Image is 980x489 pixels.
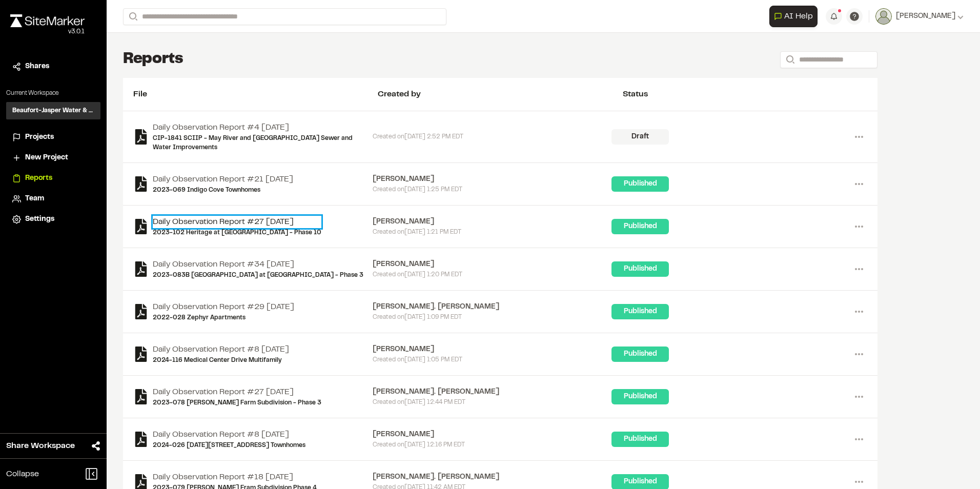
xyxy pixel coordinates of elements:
[153,386,321,398] a: Daily Observation Report #27 [DATE]
[373,472,612,483] div: [PERSON_NAME]. [PERSON_NAME]
[25,132,54,143] span: Projects
[153,121,373,134] a: Daily Observation Report #4 [DATE]
[153,356,289,365] a: 2024-116 Medical Center Drive Multifamily
[153,313,294,322] a: 2022-028 Zephyr Apartments
[373,259,612,270] div: [PERSON_NAME]
[373,429,612,440] div: [PERSON_NAME]
[153,271,363,280] a: 2023-083B [GEOGRAPHIC_DATA] at [GEOGRAPHIC_DATA] - Phase 3
[153,228,321,237] a: 2023-102 Heritage at [GEOGRAPHIC_DATA] - Phase 10
[6,468,39,480] span: Collapse
[611,347,669,362] div: Published
[611,432,669,447] div: Published
[153,429,305,441] a: Daily Observation Report #8 [DATE]
[25,173,52,184] span: Reports
[12,132,94,143] a: Projects
[12,193,94,205] a: Team
[12,214,94,225] a: Settings
[25,193,44,205] span: Team
[12,152,94,164] a: New Project
[153,398,321,407] a: 2023-078 [PERSON_NAME] Farm Subdivision - Phase 3
[12,61,94,72] a: Shares
[780,51,799,68] button: Search
[12,106,94,115] h3: Beaufort-Jasper Water & Sewer Authority
[123,49,183,70] h1: Reports
[153,173,293,186] a: Daily Observation Report #21 [DATE]
[10,14,85,27] img: rebrand.png
[153,216,321,228] a: Daily Observation Report #27 [DATE]
[133,88,378,100] div: File
[769,6,822,27] div: Open AI Assistant
[373,344,612,355] div: [PERSON_NAME]
[611,389,669,404] div: Published
[25,61,49,72] span: Shares
[896,11,955,22] span: [PERSON_NAME]
[25,152,68,164] span: New Project
[611,219,669,234] div: Published
[373,440,612,450] div: Created on [DATE] 12:16 PM EDT
[6,89,100,98] p: Current Workspace
[153,441,305,450] a: 2024-026 [DATE][STREET_ADDRESS] Townhomes
[153,186,293,195] a: 2023-069 Indigo Cove Townhomes
[611,129,669,145] div: Draft
[153,343,289,356] a: Daily Observation Report #8 [DATE]
[373,386,612,398] div: [PERSON_NAME]. [PERSON_NAME]
[373,355,612,364] div: Created on [DATE] 1:05 PM EDT
[611,304,669,319] div: Published
[611,176,669,192] div: Published
[153,258,363,271] a: Daily Observation Report #34 [DATE]
[623,88,867,100] div: Status
[123,8,141,25] button: Search
[373,228,612,237] div: Created on [DATE] 1:21 PM EDT
[373,313,612,322] div: Created on [DATE] 1:09 PM EDT
[875,8,964,25] button: [PERSON_NAME]
[153,471,317,483] a: Daily Observation Report #18 [DATE]
[373,132,612,141] div: Created on [DATE] 2:52 PM EDT
[378,88,622,100] div: Created by
[373,301,612,313] div: [PERSON_NAME]. [PERSON_NAME]
[769,6,818,27] button: Open AI Assistant
[12,173,94,184] a: Reports
[373,398,612,407] div: Created on [DATE] 12:44 PM EDT
[373,216,612,228] div: [PERSON_NAME]
[25,214,54,225] span: Settings
[10,27,85,36] div: Oh geez...please don't...
[153,134,373,152] a: CIP-1841 SCIIP - May River and [GEOGRAPHIC_DATA] Sewer and Water Improvements
[875,8,892,25] img: User
[153,301,294,313] a: Daily Observation Report #29 [DATE]
[6,440,75,452] span: Share Workspace
[611,261,669,277] div: Published
[373,270,612,279] div: Created on [DATE] 1:20 PM EDT
[784,10,813,23] span: AI Help
[373,174,612,185] div: [PERSON_NAME]
[373,185,612,194] div: Created on [DATE] 1:25 PM EDT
